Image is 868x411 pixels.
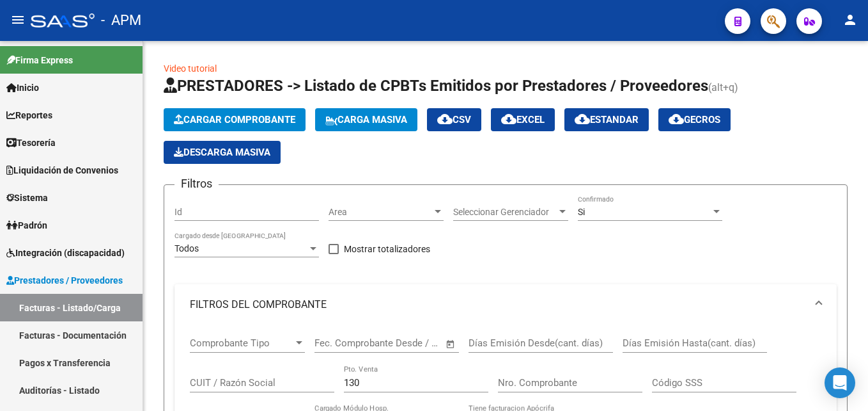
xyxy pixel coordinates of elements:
[101,6,141,35] span: - APM
[6,136,56,150] span: Tesorería
[491,108,555,131] button: EXCEL
[174,284,837,325] mat-expansion-panel-header: FILTROS DEL COMPROBANTE
[10,12,26,28] mat-icon: menu
[164,108,306,131] button: Cargar Comprobante
[174,243,199,254] span: Todos
[575,114,639,125] span: Estandar
[344,241,430,257] span: Mostrar totalizadores
[315,108,417,131] button: Carga Masiva
[164,63,217,74] a: Video tutorial
[164,141,281,164] button: Descarga Masiva
[708,81,738,93] span: (alt+q)
[6,81,39,95] span: Inicio
[825,367,855,398] div: Open Intercom Messenger
[378,337,440,349] input: Fecha fin
[174,147,270,158] span: Descarga Masiva
[444,337,458,351] button: Open calendar
[174,114,295,125] span: Cargar Comprobante
[6,163,118,177] span: Liquidación de Convenios
[6,53,73,67] span: Firma Express
[314,337,366,349] input: Fecha inicio
[842,12,858,28] mat-icon: person
[329,207,432,218] span: Area
[6,246,125,260] span: Integración (discapacidad)
[6,108,52,122] span: Reportes
[6,273,123,287] span: Prestadores / Proveedores
[190,298,806,312] mat-panel-title: FILTROS DEL COMPROBANTE
[325,114,407,125] span: Carga Masiva
[501,114,545,125] span: EXCEL
[427,108,481,131] button: CSV
[578,207,585,217] span: Si
[174,175,219,193] h3: Filtros
[164,77,708,95] span: PRESTADORES -> Listado de CPBTs Emitidos por Prestadores / Proveedores
[669,114,720,125] span: Gecros
[437,114,471,125] span: CSV
[190,337,293,349] span: Comprobante Tipo
[164,141,281,164] app-download-masive: Descarga masiva de comprobantes (adjuntos)
[6,191,48,205] span: Sistema
[564,108,649,131] button: Estandar
[453,207,557,218] span: Seleccionar Gerenciador
[658,108,731,131] button: Gecros
[501,111,516,127] mat-icon: cloud_download
[669,111,684,127] mat-icon: cloud_download
[575,111,590,127] mat-icon: cloud_download
[6,218,47,232] span: Padrón
[437,111,453,127] mat-icon: cloud_download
